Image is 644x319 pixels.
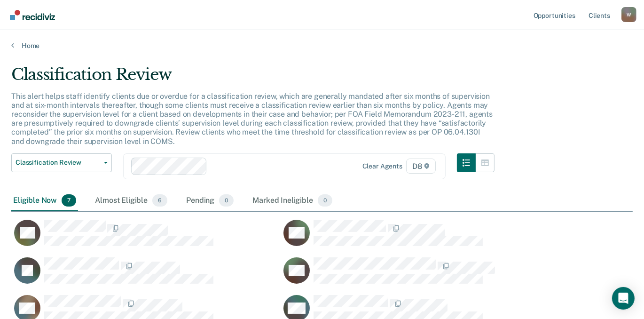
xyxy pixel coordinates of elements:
span: 0 [318,194,332,207]
div: CaseloadOpportunityCell-0824889 [11,219,281,257]
div: CaseloadOpportunityCell-0804912 [281,219,550,257]
span: Classification Review [16,159,100,167]
div: CaseloadOpportunityCell-0827817 [281,257,550,295]
a: Home [11,41,633,50]
p: This alert helps staff identify clients due or overdue for a classification review, which are gen... [11,92,493,146]
div: Marked Ineligible0 [251,191,334,211]
span: 6 [152,194,167,207]
div: Pending0 [184,191,236,211]
div: Classification Review [11,65,495,92]
div: CaseloadOpportunityCell-0827827 [11,257,281,295]
span: 0 [219,194,234,207]
img: Recidiviz [10,10,55,20]
div: Clear agents [362,162,402,170]
button: Classification Review [11,153,112,172]
button: Profile dropdown button [621,7,636,22]
div: Eligible Now7 [11,191,78,211]
div: W [621,7,636,22]
span: D8 [406,159,436,174]
div: Almost Eligible6 [93,191,169,211]
div: Open Intercom Messenger [612,287,635,310]
span: 7 [62,194,76,207]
